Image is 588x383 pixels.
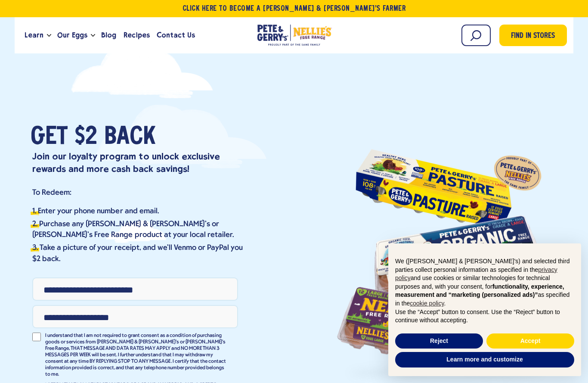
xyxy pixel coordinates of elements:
[45,333,226,378] p: I understand that I am not required to grant consent as a condition of purchasing goods or servic...
[157,30,195,40] span: Contact Us
[410,300,444,307] a: cookie policy
[101,30,116,40] span: Blog
[486,333,574,349] button: Accept
[21,24,47,47] a: Learn
[47,34,51,37] button: Open the dropdown menu for Learn
[32,219,246,240] li: Purchase any [PERSON_NAME] & [PERSON_NAME]’s or [PERSON_NAME]'s Free Range product at your local ...
[25,30,43,40] span: Learn
[395,352,574,367] button: Learn more and customize
[461,25,491,46] input: Search
[395,308,574,325] p: Use the “Accept” button to consent. Use the “Reject” button to continue without accepting.
[32,333,41,341] input: I understand that I am not required to grant consent as a condition of purchasing goods or servic...
[32,188,246,198] p: To Redeem:
[104,125,155,150] span: Back
[153,24,198,47] a: Contact Us
[124,30,150,40] span: Recipes
[499,25,567,46] a: Find in Stores
[57,30,87,40] span: Our Eggs
[31,125,68,150] span: Get
[32,206,246,217] li: Enter your phone number and email.
[54,24,91,47] a: Our Eggs
[120,24,153,47] a: Recipes
[395,333,483,349] button: Reject
[74,125,97,150] span: $2
[32,243,246,264] li: Take a picture of your receipt, and we'll Venmo or PayPal you $2 back.
[98,24,120,47] a: Blog
[91,34,95,37] button: Open the dropdown menu for Our Eggs
[395,257,574,308] p: We ([PERSON_NAME] & [PERSON_NAME]'s) and selected third parties collect personal information as s...
[511,31,555,42] span: Find in Stores
[32,150,246,175] p: Join our loyalty program to unlock exclusive rewards and more cash back savings!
